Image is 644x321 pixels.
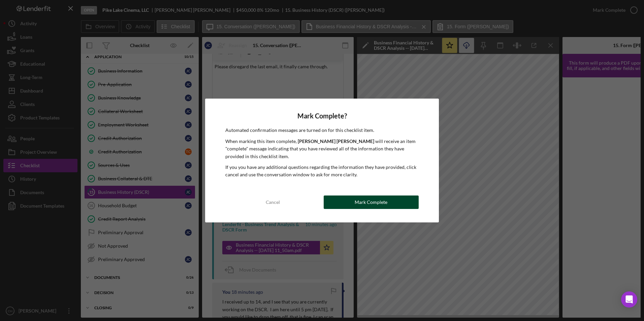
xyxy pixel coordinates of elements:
[298,138,374,144] b: [PERSON_NAME] [PERSON_NAME]
[225,112,419,120] h4: Mark Complete?
[225,138,419,160] p: When marking this item complete, will receive an item "complete" message indicating that you have...
[225,127,419,134] p: Automated confirmation messages are turned on for this checklist item.
[225,164,419,179] p: If you you have any additional questions regarding the information they have provided, click canc...
[621,291,637,308] div: Open Intercom Messenger
[324,195,419,209] button: Mark Complete
[225,195,320,209] button: Cancel
[266,195,280,209] div: Cancel
[355,195,387,209] div: Mark Complete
